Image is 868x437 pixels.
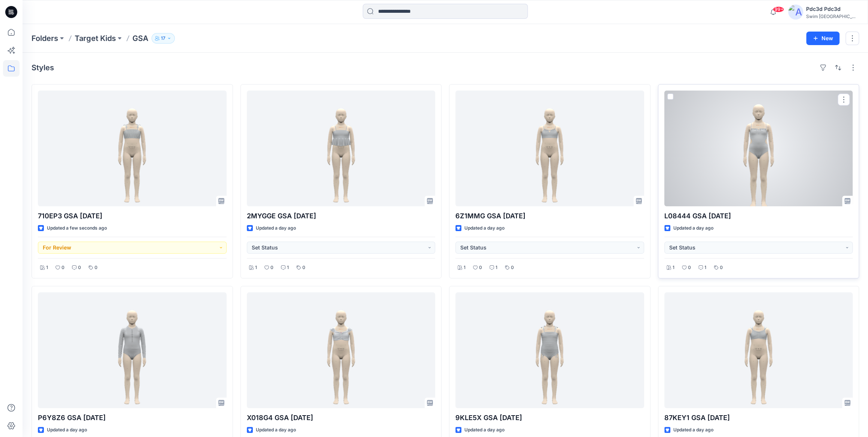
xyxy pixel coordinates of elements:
p: Updated a day ago [673,426,713,434]
p: Updated a few seconds ago [47,224,107,232]
p: Updated a day ago [256,426,296,434]
button: 17 [152,33,175,44]
a: X018G4 GSA 2025.9.2 [247,292,436,408]
a: Target Kids [75,33,116,44]
p: 1 [496,264,497,272]
p: 0 [62,264,65,272]
p: 0 [720,264,723,272]
a: P6Y8Z6 GSA 2025.09.02 [38,292,227,408]
p: 1 [704,264,706,272]
p: Updated a day ago [256,224,296,232]
p: 9KLE5X GSA [DATE] [455,413,644,423]
p: 2MYGGE GSA [DATE] [247,211,436,221]
p: 1 [255,264,257,272]
p: 0 [78,264,81,272]
p: 17 [161,34,165,42]
p: GSA [132,33,149,44]
p: X018G4 GSA [DATE] [247,413,436,423]
a: Folders [32,33,58,44]
div: Swim [GEOGRAPHIC_DATA] [806,14,859,19]
p: 1 [673,264,674,272]
p: P6Y8Z6 GSA [DATE] [38,413,227,423]
a: 6Z1MMG GSA 2025.6.17 [455,91,644,206]
img: avatar [788,5,803,20]
p: Updated a day ago [464,426,505,434]
div: Pdc3d Pdc3d [806,5,859,14]
a: 87KEY1 GSA 2025.8.7 [664,292,853,408]
a: 710EP3 GSA 2025.9.2 [38,91,227,206]
a: 2MYGGE GSA 2025.6.16 [247,91,436,206]
p: Updated a day ago [464,224,505,232]
p: 1 [464,264,466,272]
p: 0 [302,264,305,272]
p: 0 [479,264,482,272]
a: L08444 GSA 2025.6.20 [664,91,853,206]
h4: Styles [32,63,54,72]
p: Updated a day ago [673,224,713,232]
p: 6Z1MMG GSA [DATE] [455,211,644,221]
a: 9KLE5X GSA 2025.07.31 [455,292,644,408]
p: 710EP3 GSA [DATE] [38,211,227,221]
p: 87KEY1 GSA [DATE] [664,413,853,423]
p: 1 [287,264,289,272]
span: 99+ [773,6,784,12]
p: 0 [511,264,514,272]
p: 1 [46,264,48,272]
p: 0 [688,264,691,272]
p: 0 [95,264,98,272]
p: L08444 GSA [DATE] [664,211,853,221]
p: 0 [270,264,273,272]
button: New [806,32,839,45]
p: Updated a day ago [47,426,87,434]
